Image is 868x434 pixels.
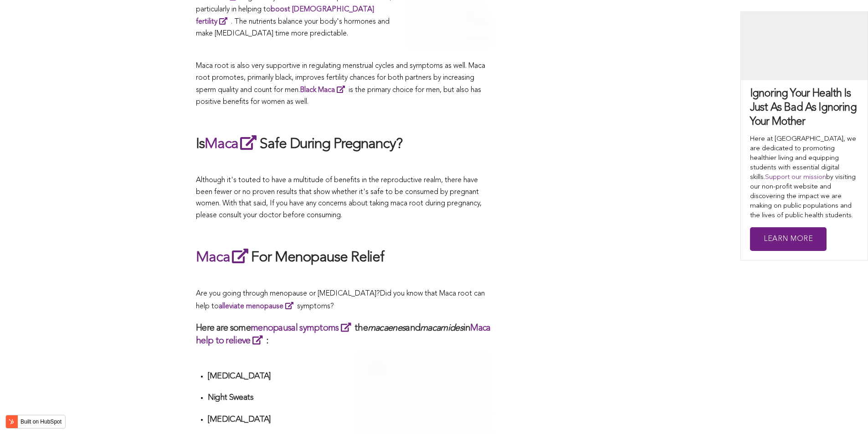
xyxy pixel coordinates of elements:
[750,227,827,251] a: Learn More
[6,416,17,427] img: HubSpot sprocket logo
[196,247,492,268] h2: For Menopause Relief
[219,303,297,310] a: alleviate menopause
[208,371,492,382] h4: [MEDICAL_DATA]
[17,416,65,428] label: Built on HubSpot
[196,250,251,265] a: Maca
[368,324,406,333] em: macaenes
[196,177,482,219] span: Although it's touted to have a multitude of benefits in the reproductive realm, there have been f...
[208,414,492,425] h4: [MEDICAL_DATA]
[196,322,492,347] h3: Here are some the and in :
[205,137,260,152] a: Maca
[196,290,485,310] span: Did you know that Maca root can help to symptoms?
[420,324,463,333] em: macamides
[196,290,380,297] span: Are you going through menopause or [MEDICAL_DATA]?
[5,415,66,429] button: Built on HubSpot
[300,87,335,94] strong: Black Maca
[196,62,485,106] span: Maca root is also very supportive in regulating menstrual cycles and symptoms as well. Maca root ...
[251,324,354,333] a: menopausal symptoms
[208,393,492,403] h4: Night Sweats
[822,390,868,434] iframe: Chat Widget
[300,87,349,94] a: Black Maca
[196,324,491,346] a: Maca help to relieve
[196,133,492,154] h2: Is Safe During Pregnancy?
[196,6,374,26] a: boost [DEMOGRAPHIC_DATA] fertility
